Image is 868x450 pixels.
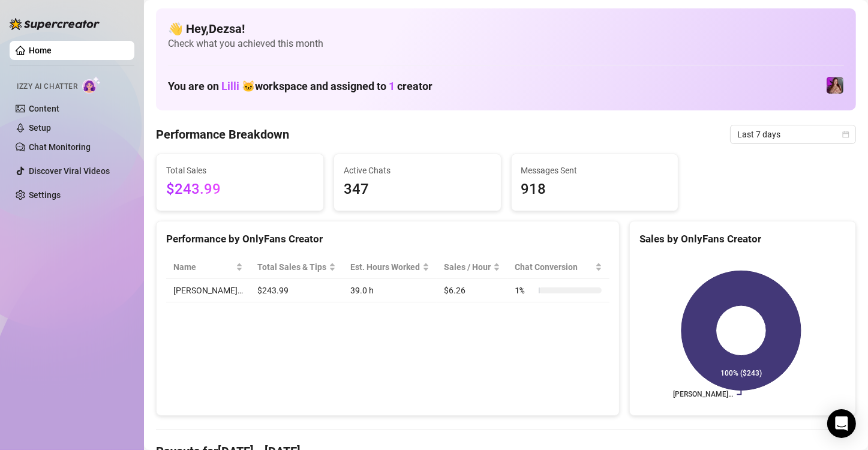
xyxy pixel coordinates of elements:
[156,126,289,143] h4: Performance Breakdown
[515,284,534,297] span: 1 %
[521,164,669,177] span: Messages Sent
[10,18,100,30] img: logo-BBDzfeDw.svg
[168,37,844,50] span: Check what you achieved this month
[344,164,491,177] span: Active Chats
[639,231,846,247] div: Sales by OnlyFans Creator
[437,279,507,302] td: $6.26
[29,166,110,176] a: Discover Viral Videos
[257,260,326,274] span: Total Sales & Tips
[507,256,609,279] th: Chat Conversion
[166,256,250,279] th: Name
[29,123,51,133] a: Setup
[166,279,250,302] td: [PERSON_NAME]…
[737,125,849,143] span: Last 7 days
[350,260,420,274] div: Est. Hours Worked
[673,391,733,399] text: [PERSON_NAME]…
[17,81,77,92] span: Izzy AI Chatter
[521,178,669,201] span: 918
[444,260,491,274] span: Sales / Hour
[437,256,507,279] th: Sales / Hour
[842,131,849,138] span: calendar
[221,80,255,92] span: Lilli 🐱
[515,260,592,274] span: Chat Conversion
[166,231,609,247] div: Performance by OnlyFans Creator
[168,80,433,93] h1: You are on workspace and assigned to creator
[82,76,101,94] img: AI Chatter
[29,142,91,152] a: Chat Monitoring
[250,279,343,302] td: $243.99
[343,279,437,302] td: 39.0 h
[173,260,233,274] span: Name
[168,20,844,37] h4: 👋 Hey, Dezsa !
[344,178,491,201] span: 347
[29,104,59,113] a: Content
[29,46,52,55] a: Home
[827,77,843,94] img: allison
[250,256,343,279] th: Total Sales & Tips
[389,80,395,92] span: 1
[166,178,314,201] span: $243.99
[166,164,314,177] span: Total Sales
[827,409,856,438] div: Open Intercom Messenger
[29,190,61,200] a: Settings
